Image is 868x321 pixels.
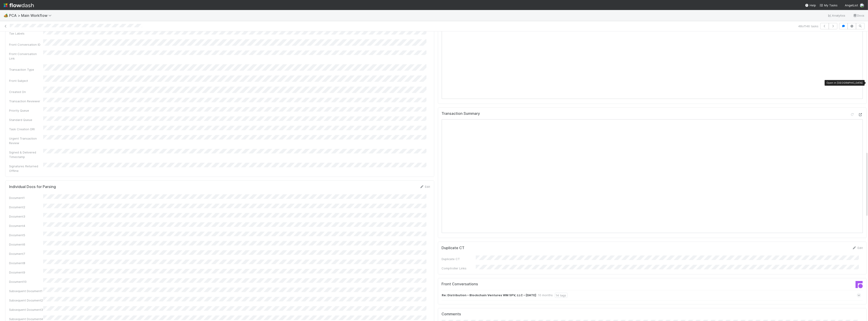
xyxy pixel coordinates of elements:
[9,298,43,303] div: Subsequent Document2
[9,164,43,173] div: Signatures Returned Offline
[9,214,43,219] div: Document3
[820,3,838,8] a: My Tasks
[805,3,816,8] div: Help
[442,293,536,298] strong: Re: Distribution – Blockchain Ventures WM SPV, LLC – [DATE]
[9,279,43,284] div: Document10
[9,108,43,113] div: Priority Queue
[845,3,858,7] span: AngelList
[555,293,568,298] div: 14 tags
[9,251,43,256] div: Document7
[9,196,43,200] div: Document1
[9,31,43,36] div: Tax Labels
[9,42,43,47] div: Front Conversation ID
[9,223,43,228] div: Document4
[9,118,43,122] div: Standard Queue
[9,90,43,94] div: Created On
[442,111,480,116] h5: Transaction Summary
[820,3,838,7] span: My Tasks
[442,257,476,261] div: Duplicate CT
[442,246,465,250] h5: Duplicate CT
[9,205,43,209] div: Document2
[9,13,54,18] span: PCA > Main Workflow
[420,185,430,188] a: Edit
[9,185,56,189] h5: Individual Docs for Parsing
[9,78,43,83] div: Front Subject
[442,282,649,286] h5: Front Conversations
[9,127,43,131] div: Task Creation DRI
[828,13,846,18] a: Analytics
[798,24,818,28] span: 48 of 146 tasks
[9,136,43,145] div: Urgent Transaction Review
[856,281,863,288] img: front-logo-b4b721b83371efbadf0a.svg
[442,266,476,271] div: Comptroller Links
[9,233,43,237] div: Document5
[853,13,864,18] a: Docs
[9,52,43,61] div: Front Conversation Link
[4,1,34,9] img: logo-inverted-e16ddd16eac7371096b0.svg
[860,3,864,8] img: avatar_8d06466b-a936-4205-8f52-b0cc03e2a179.png
[442,312,863,316] h5: Comments
[538,293,553,298] div: 10 months
[9,270,43,275] div: Document9
[9,289,43,293] div: Subsequent Document1
[9,307,43,312] div: Subsequent Document3
[9,67,43,72] div: Transaction Type
[9,99,43,103] div: Transaction Reviewer
[4,13,8,17] span: 🏕️
[852,246,863,250] a: Edit
[9,242,43,247] div: Document6
[9,261,43,265] div: Document8
[9,150,43,159] div: Signed & Delivered Timestamp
